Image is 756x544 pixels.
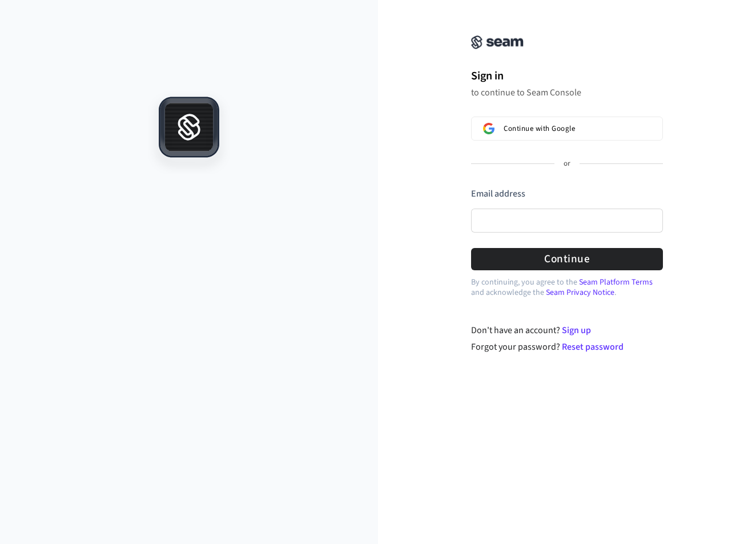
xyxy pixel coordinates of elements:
span: Continue with Google [504,124,575,133]
a: Reset password [562,341,624,353]
p: By continuing, you agree to the and acknowledge the . [471,277,663,298]
div: Forgot your password? [471,340,663,354]
p: to continue to Seam Console [471,87,663,98]
a: Seam Privacy Notice [546,287,614,298]
a: Sign up [562,324,591,337]
label: Email address [471,187,525,200]
p: or [564,159,570,169]
img: Sign in with Google [483,123,494,134]
button: Continue [471,248,663,270]
h1: Sign in [471,67,663,85]
a: Seam Platform Terms [579,277,653,288]
img: Seam Console [471,35,524,49]
button: Sign in with GoogleContinue with Google [471,117,663,141]
div: Don't have an account? [471,323,663,337]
